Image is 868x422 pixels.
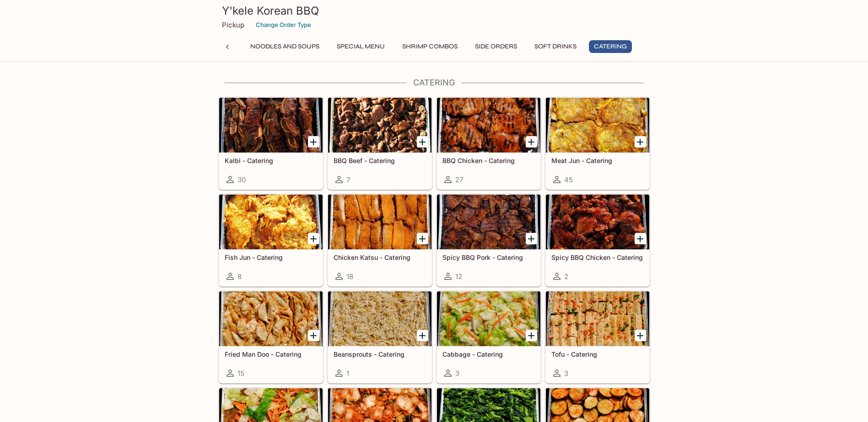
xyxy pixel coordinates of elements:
h5: Meat Jun - Catering [551,157,644,164]
h5: Chicken Katsu - Catering [334,253,426,261]
span: 45 [564,175,573,184]
a: Meat Jun - Catering45 [545,97,650,190]
h5: Spicy BBQ Pork - Catering [442,253,535,261]
h5: Fried Man Doo - Catering [225,350,317,358]
h5: Beansprouts - Catering [334,350,426,358]
h5: Tofu - Catering [551,350,644,358]
div: Fried Man Doo - Catering [219,291,323,346]
a: Spicy BBQ Pork - Catering12 [437,194,541,286]
button: Side Orders [470,40,522,53]
div: Spicy BBQ Chicken - Catering [546,195,649,249]
h5: BBQ Beef - Catering [334,157,426,164]
button: Add Meat Jun - Catering [635,136,646,148]
span: 2 [564,272,568,281]
div: BBQ Chicken - Catering [437,98,540,153]
span: 7 [346,175,350,184]
a: Cabbage - Catering3 [437,291,541,383]
div: Beansprouts - Catering [328,291,431,346]
a: Kalbi - Catering30 [219,97,323,190]
button: Add Fried Man Doo - Catering [308,330,319,341]
span: 12 [455,272,462,281]
span: 1 [346,369,349,378]
span: 15 [237,369,244,378]
button: Catering [589,40,632,53]
a: Fish Jun - Catering8 [219,194,323,286]
h5: BBQ Chicken - Catering [442,157,535,164]
span: 30 [237,175,246,184]
button: Add Spicy BBQ Pork - Catering [526,233,537,244]
button: Add Kalbi - Catering [308,136,319,148]
a: Chicken Katsu - Catering18 [328,194,432,286]
h5: Kalbi - Catering [225,157,317,164]
a: Tofu - Catering3 [545,291,650,383]
button: Add Beansprouts - Catering [417,330,428,341]
button: Noodles and Soups [245,40,324,53]
div: Kalbi - Catering [219,98,323,153]
button: Shrimp Combos [397,40,463,53]
a: BBQ Beef - Catering7 [328,97,432,190]
div: Fish Jun - Catering [219,195,323,249]
button: Add Chicken Katsu - Catering [417,233,428,244]
button: Change Order Type [252,18,315,32]
span: 8 [237,272,242,281]
a: BBQ Chicken - Catering27 [437,97,541,190]
h5: Spicy BBQ Chicken - Catering [551,253,644,261]
p: Pickup [222,21,244,29]
div: Tofu - Catering [546,291,649,346]
h4: Catering [218,78,650,88]
button: Add BBQ Beef - Catering [417,136,428,148]
span: 3 [564,369,568,378]
button: Add Spicy BBQ Chicken - Catering [635,233,646,244]
h3: Y'kele Korean BBQ [222,4,647,18]
div: Cabbage - Catering [437,291,540,346]
div: Chicken Katsu - Catering [328,195,431,249]
button: Special Menu [332,40,390,53]
a: Spicy BBQ Chicken - Catering2 [545,194,650,286]
button: Add BBQ Chicken - Catering [526,136,537,148]
div: Meat Jun - Catering [546,98,649,153]
div: Spicy BBQ Pork - Catering [437,195,540,249]
h5: Cabbage - Catering [442,350,535,358]
button: Soft Drinks [529,40,582,53]
button: Add Tofu - Catering [635,330,646,341]
div: BBQ Beef - Catering [328,98,431,153]
span: 18 [346,272,353,281]
span: 27 [455,175,463,184]
button: Add Fish Jun - Catering [308,233,319,244]
a: Beansprouts - Catering1 [328,291,432,383]
a: Fried Man Doo - Catering15 [219,291,323,383]
h5: Fish Jun - Catering [225,253,317,261]
span: 3 [455,369,459,378]
button: Add Cabbage - Catering [526,330,537,341]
